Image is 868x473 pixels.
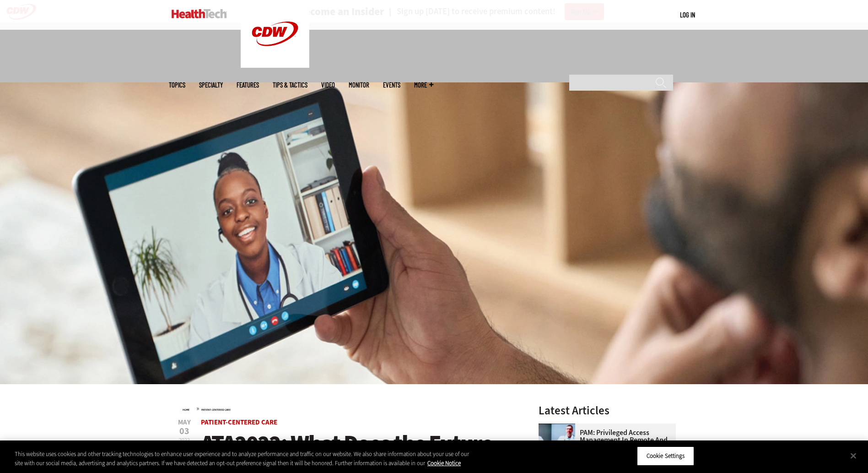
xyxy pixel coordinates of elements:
a: Log in [680,11,695,19]
a: Patient-Centered Care [201,408,231,412]
div: This website uses cookies and other tracking technologies to enhance user experience and to analy... [15,450,477,468]
img: remote call with care team [539,424,575,460]
span: 03 [178,427,191,436]
button: Cookie Settings [637,446,694,466]
h3: Latest Articles [539,405,676,416]
a: Tips & Tactics [273,82,307,88]
span: May [178,419,191,426]
a: More information about your privacy [427,459,461,467]
a: Video [321,82,335,88]
a: CDW [241,60,309,70]
div: User menu [680,10,695,20]
span: Topics [169,82,185,88]
a: Home [183,408,189,412]
a: MonITor [349,82,369,88]
a: Events [383,82,400,88]
span: More [414,82,433,88]
a: Features [237,82,259,88]
div: » [183,405,515,412]
a: remote call with care team [539,424,580,431]
span: 2022 [179,436,190,444]
button: Close [843,446,863,466]
a: PAM: Privileged Access Management in Remote and Hybrid Healthcare Work [539,429,670,451]
a: Patient-Centered Care [201,418,277,427]
img: Home [172,9,227,18]
span: Specialty [199,82,223,88]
